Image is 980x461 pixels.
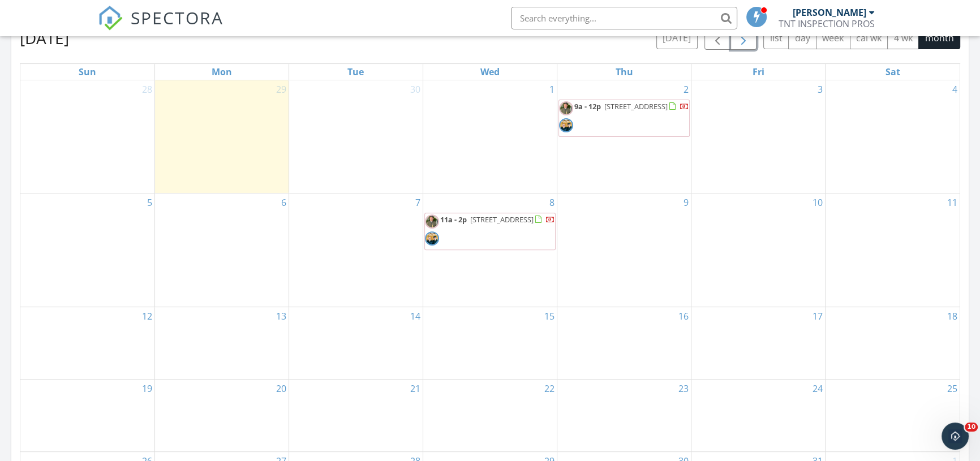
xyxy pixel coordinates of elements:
[209,64,234,80] a: Monday
[408,380,423,398] a: Go to October 21, 2025
[656,27,698,49] button: [DATE]
[140,380,154,398] a: Go to October 19, 2025
[704,27,731,50] button: Previous month
[559,118,573,132] img: tnt_1.jpg
[289,193,423,307] td: Go to October 7, 2025
[826,379,960,451] td: Go to October 25, 2025
[816,27,850,49] button: week
[274,380,289,398] a: Go to October 20, 2025
[950,80,960,98] a: Go to October 4, 2025
[413,193,423,212] a: Go to October 7, 2025
[20,27,69,49] h2: [DATE]
[145,193,154,212] a: Go to October 5, 2025
[613,64,635,80] a: Thursday
[779,18,875,29] div: TNT INSPECTION PROS
[425,231,439,245] img: tnt_1.jpg
[279,193,289,212] a: Go to October 6, 2025
[676,380,691,398] a: Go to October 23, 2025
[763,27,789,49] button: list
[558,100,690,137] a: 9a - 12p [STREET_ADDRESS]
[423,379,557,451] td: Go to October 22, 2025
[289,307,423,379] td: Go to October 14, 2025
[691,193,826,307] td: Go to October 10, 2025
[425,214,439,229] img: brian.jpg
[574,101,689,111] a: 9a - 12p [STREET_ADDRESS]
[793,7,866,18] div: [PERSON_NAME]
[945,307,960,325] a: Go to October 18, 2025
[788,27,816,49] button: day
[826,307,960,379] td: Go to October 18, 2025
[154,193,289,307] td: Go to October 6, 2025
[470,214,534,225] span: [STREET_ADDRESS]
[965,423,978,432] span: 10
[557,193,691,307] td: Go to October 9, 2025
[750,64,767,80] a: Friday
[681,193,691,212] a: Go to October 9, 2025
[918,27,960,49] button: month
[945,193,960,212] a: Go to October 11, 2025
[274,307,289,325] a: Go to October 13, 2025
[289,80,423,193] td: Go to September 30, 2025
[574,101,601,111] span: 9a - 12p
[887,27,919,49] button: 4 wk
[547,80,557,98] a: Go to October 1, 2025
[604,101,668,111] span: [STREET_ADDRESS]
[850,27,888,49] button: cal wk
[511,7,737,29] input: Search everything...
[691,379,826,451] td: Go to October 24, 2025
[440,214,467,225] span: 11a - 2p
[559,101,573,115] img: brian.jpg
[20,193,154,307] td: Go to October 5, 2025
[131,6,223,29] span: SPECTORA
[154,80,289,193] td: Go to September 29, 2025
[20,307,154,379] td: Go to October 12, 2025
[557,379,691,451] td: Go to October 23, 2025
[547,193,557,212] a: Go to October 8, 2025
[154,307,289,379] td: Go to October 13, 2025
[140,80,154,98] a: Go to September 28, 2025
[810,307,825,325] a: Go to October 17, 2025
[676,307,691,325] a: Go to October 16, 2025
[20,379,154,451] td: Go to October 19, 2025
[691,307,826,379] td: Go to October 17, 2025
[345,64,366,80] a: Tuesday
[942,423,969,450] iframe: Intercom live chat
[681,80,691,98] a: Go to October 2, 2025
[424,213,556,250] a: 11a - 2p [STREET_ADDRESS]
[542,307,557,325] a: Go to October 15, 2025
[289,379,423,451] td: Go to October 21, 2025
[557,307,691,379] td: Go to October 16, 2025
[826,193,960,307] td: Go to October 11, 2025
[557,80,691,193] td: Go to October 2, 2025
[810,193,825,212] a: Go to October 10, 2025
[542,380,557,398] a: Go to October 22, 2025
[423,193,557,307] td: Go to October 8, 2025
[274,80,289,98] a: Go to September 29, 2025
[20,80,154,193] td: Go to September 28, 2025
[76,64,98,80] a: Sunday
[408,80,423,98] a: Go to September 30, 2025
[423,307,557,379] td: Go to October 15, 2025
[815,80,825,98] a: Go to October 3, 2025
[98,15,223,39] a: SPECTORA
[154,379,289,451] td: Go to October 20, 2025
[478,64,502,80] a: Wednesday
[826,80,960,193] td: Go to October 4, 2025
[810,380,825,398] a: Go to October 24, 2025
[883,64,902,80] a: Saturday
[945,380,960,398] a: Go to October 25, 2025
[408,307,423,325] a: Go to October 14, 2025
[691,80,826,193] td: Go to October 3, 2025
[423,80,557,193] td: Go to October 1, 2025
[730,27,757,50] button: Next month
[440,214,555,225] a: 11a - 2p [STREET_ADDRESS]
[98,6,123,31] img: The Best Home Inspection Software - Spectora
[140,307,154,325] a: Go to October 12, 2025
